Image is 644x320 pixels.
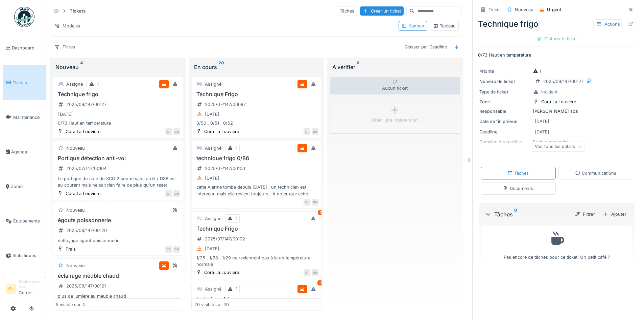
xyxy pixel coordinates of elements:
div: [DATE] [58,111,73,118]
div: Cora La Louviere [204,269,239,276]
div: Le portique du coté du SCO 2 sonne sans arrêt / DSB est au courant mais ne sait rien faire de plu... [56,175,180,188]
sup: 20 [218,63,224,71]
div: 1 [236,215,237,222]
span: Tickets [13,80,43,86]
div: Nouveau [66,207,85,213]
div: Assigné [205,286,221,292]
div: 2025/09/147/00127 [66,101,106,108]
div: 2025/09/147/00127 [543,78,583,85]
div: 2025/07/147/00100 [205,165,245,172]
div: DM [312,128,318,135]
div: Frais [66,246,76,252]
span: Agenda [11,149,43,155]
div: Tâches [485,210,569,218]
div: Deadline [479,129,530,135]
div: Clôturer le ticket [533,34,580,43]
p: 0/73 Haut en température [478,52,636,58]
div: 2 [317,280,323,285]
div: cette Alarme tombe depuis [DATE] , un technicien est intervenu mais elle revient toujours . A not... [194,184,319,197]
h3: Technique frigo [56,91,180,98]
sup: 4 [80,63,83,71]
a: Statistiques [3,238,46,273]
div: Numéro de ticket [479,78,530,85]
div: Modèles [51,21,83,31]
div: 5 visible sur 4 [56,301,85,308]
span: Dashboard [12,45,43,51]
div: 1 [236,286,237,292]
div: DM [173,128,180,135]
div: DM [173,190,180,197]
div: Assigné [205,215,221,222]
div: Voir tous les détails [532,142,585,152]
h3: technique frigo [194,296,319,302]
div: 1/25 , 1/28 , 1/29 ne reviennent pas à leurs température normale [194,255,319,268]
div: Cora La Louviere [66,190,100,197]
li: Garde - [19,279,43,299]
h3: Technique Frigo [194,226,319,232]
div: Cora La Louviere [66,128,100,135]
div: plus de lumière au meuble chaud [56,293,180,299]
div: Nouveau [66,262,85,269]
div: 2025/08/147/00120 [66,227,107,234]
div: Incident [541,89,557,95]
sup: 0 [357,63,360,71]
div: Pas encore de tâches pour ce ticket. Un petit café ? [486,229,627,260]
h3: Portique détection anti-vol [56,155,180,162]
sup: 0 [514,210,517,218]
div: Zone [479,99,530,105]
div: 2025/07/147/00104 [66,165,106,172]
div: [DATE] [205,246,219,252]
div: Urgent [547,6,561,13]
div: Priorité [479,68,530,74]
div: 2025/07/147/00097 [205,101,246,108]
div: Tâches [337,6,357,16]
div: G- [165,190,172,197]
div: Communications [575,170,616,176]
div: Cora La Louviere [541,99,576,105]
div: Ticket [488,6,501,13]
div: Tableau [433,23,456,29]
span: Statistiques [13,252,43,259]
div: Aucun ticket [330,77,460,94]
div: En cours [194,63,319,71]
div: 0/73 Haut en température [56,120,180,126]
div: 0/50 , 0/51 , 0/52 [194,120,319,126]
div: Nouveau [515,6,533,13]
div: 2025/08/147/00121 [66,283,106,289]
div: G- [304,199,310,206]
div: Actions [593,19,623,29]
div: Filtrer [572,210,598,219]
a: Dashboard [3,31,46,65]
div: 20 visible sur 20 [194,301,229,308]
div: Documents [503,185,533,192]
a: Agenda [3,134,46,169]
div: Nouveau [55,63,181,71]
div: Assigné [205,81,221,87]
div: 1 [97,81,99,87]
h3: technique frigo 0/86 [194,155,319,162]
div: DM [312,199,318,206]
h3: Technique Frigo [194,91,319,98]
a: Équipements [3,204,46,238]
div: Date de fin prévue [479,118,530,125]
div: Kanban [402,23,424,29]
h3: éclairage meuble chaud [56,273,180,279]
div: [DATE] [535,129,549,135]
div: 2025/07/147/00102 [205,236,245,242]
div: [DATE] [205,111,219,118]
li: G- [6,284,16,294]
div: G- [304,128,310,135]
div: G- [304,269,310,276]
a: Tickets [3,65,46,100]
div: Gestionnaire local [19,279,43,290]
span: Zones [11,183,43,190]
div: Cora La Louviere [204,128,239,135]
a: G- Gestionnaire localGarde - [6,279,43,300]
span: Maintenance [13,114,43,121]
div: nettoyage égout poissonnerie [56,237,180,244]
div: [DATE] [535,118,549,125]
div: 1 [318,210,323,215]
h3: égouts poissonnerie [56,217,180,223]
div: [DATE] [205,175,219,182]
div: G- [165,128,172,135]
